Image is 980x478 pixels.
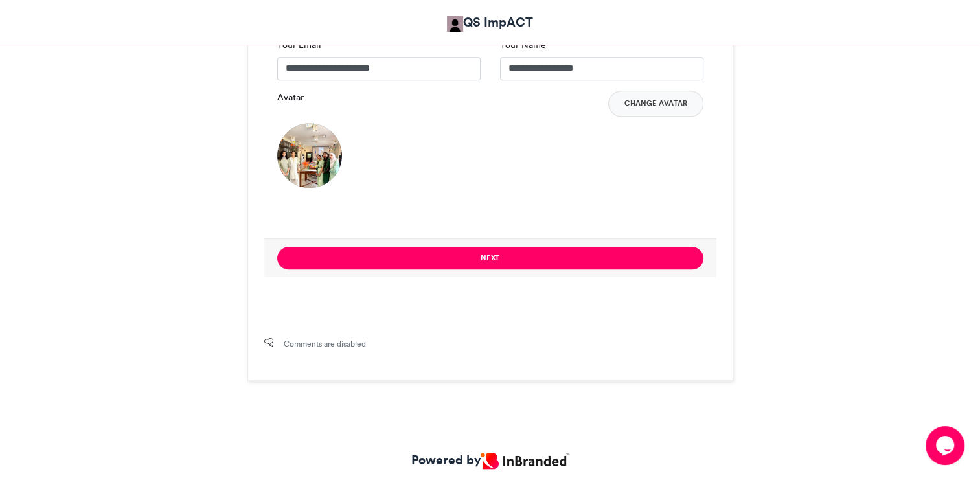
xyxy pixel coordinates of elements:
[500,38,549,52] label: Your Name
[447,16,463,32] img: QS ImpACT QS ImpACT
[277,38,325,52] label: Your Email
[447,13,533,32] a: QS ImpACT
[926,426,967,465] iframe: chat widget
[277,123,342,188] img: 1758609825.7-b2dcae4267c1926e4edbba7f5065fdc4d8f11412.png
[277,247,703,269] button: Next
[411,451,569,470] a: Powered by
[481,453,569,469] img: Inbranded
[608,91,703,117] button: Change Avatar
[277,91,304,104] label: Avatar
[284,338,366,350] span: Comments are disabled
